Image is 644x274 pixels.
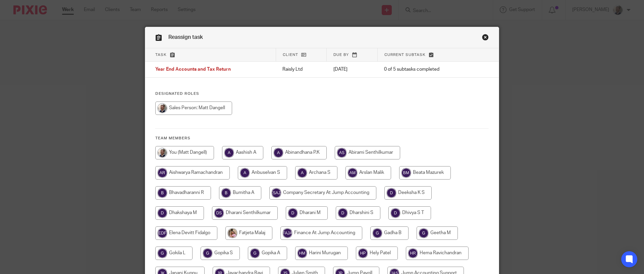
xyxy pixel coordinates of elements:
[333,66,371,73] p: [DATE]
[384,53,426,57] span: Current subtask
[155,53,167,57] span: Task
[168,35,203,40] span: Reassign task
[155,67,231,72] span: Year End Accounts and Tax Return
[482,34,489,43] a: Close this dialog window
[155,91,489,96] h4: Designated Roles
[333,53,349,57] span: Due by
[282,66,320,73] p: Raisly Ltd
[155,136,489,141] h4: Team members
[283,53,298,57] span: Client
[377,62,471,78] td: 0 of 5 subtasks completed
